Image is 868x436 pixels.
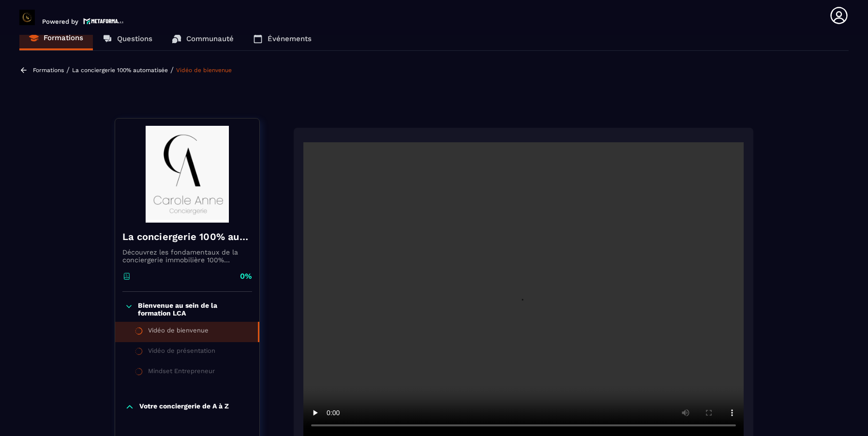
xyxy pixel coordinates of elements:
[83,17,124,25] img: logo
[148,367,215,378] div: Mindset Entrepreneur
[44,33,83,42] p: Formations
[42,18,78,25] p: Powered by
[19,27,93,50] a: Formations
[170,65,174,75] span: /
[148,327,209,337] div: Vidéo de bienvenue
[19,10,35,25] img: logo-branding
[72,67,168,74] a: La conciergerie 100% automatisée
[186,34,234,43] p: Communauté
[122,248,252,264] p: Découvrez les fondamentaux de la conciergerie immobilière 100% automatisée. Cette formation est c...
[243,27,321,50] a: Événements
[117,34,152,43] p: Questions
[176,67,232,74] a: Vidéo de bienvenue
[139,402,229,412] p: Votre conciergerie de A à Z
[93,27,162,50] a: Questions
[268,34,312,43] p: Événements
[162,27,243,50] a: Communauté
[122,230,252,243] h4: La conciergerie 100% automatisée
[33,67,64,74] a: Formations
[138,301,250,317] p: Bienvenue au sein de la formation LCA
[122,126,252,223] img: banner
[66,65,70,75] span: /
[240,271,252,282] p: 0%
[148,347,215,358] div: Vidéo de présentation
